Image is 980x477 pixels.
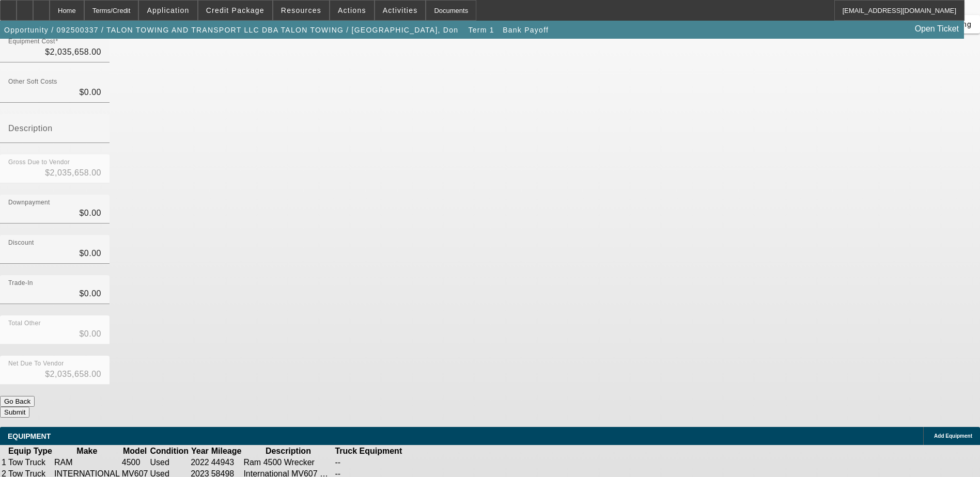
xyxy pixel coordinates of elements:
td: 2022 [190,457,210,468]
mat-label: Discount [8,240,34,246]
span: Opportunity / 092500337 / TALON TOWING AND TRANSPORT LLC DBA TALON TOWING / [GEOGRAPHIC_DATA], Don [4,26,458,34]
th: Description [243,446,333,456]
mat-label: Description [8,124,53,133]
td: Used [149,457,189,468]
span: Resources [281,6,321,14]
button: Activities [375,1,426,20]
span: Add Equipment [934,433,972,439]
button: Credit Package [198,1,272,20]
mat-label: Other Soft Costs [8,78,57,85]
a: Open Ticket [911,20,963,38]
span: Actions [338,6,366,14]
mat-label: Trade-In [8,280,33,287]
mat-label: Total Other [8,320,41,327]
th: Condition [149,446,189,456]
td: 44943 [211,457,242,468]
td: Tow Truck [8,457,53,468]
th: Make [54,446,120,456]
td: 1 [1,457,7,468]
th: Truck Equipment [334,446,402,456]
th: Year [190,446,210,456]
button: Resources [273,1,329,20]
mat-label: Downpayment [8,199,50,206]
span: Activities [383,6,418,14]
span: Credit Package [206,6,265,14]
th: Model [121,446,149,456]
th: Equip Type [8,446,53,456]
td: Ram 4500 Wrecker [243,457,333,468]
mat-label: Gross Due to Vendor [8,159,70,166]
button: Application [139,1,197,20]
td: -- [334,457,402,468]
button: Term 1 [465,21,498,39]
mat-label: Net Due To Vendor [8,360,64,367]
span: EQUIPMENT [8,432,51,440]
th: Mileage [211,446,242,456]
span: Application [147,6,189,14]
button: Actions [330,1,374,20]
td: RAM [54,457,120,468]
td: 4500 [121,457,149,468]
span: Bank Payoff [503,26,549,34]
button: Bank Payoff [500,21,551,39]
mat-label: Equipment Cost [8,38,55,45]
span: Term 1 [469,26,494,34]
